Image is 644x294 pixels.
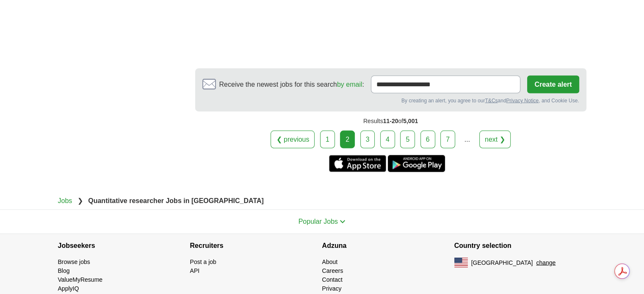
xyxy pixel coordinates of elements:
[320,131,335,148] a: 1
[527,76,579,93] button: Create alert
[202,97,579,104] div: By creating an alert, you agree to our and , and Cookie Use.
[454,258,468,268] img: US flag
[380,131,395,148] a: 4
[479,131,511,148] a: next ❯
[195,112,586,131] div: Results of
[454,234,586,258] h4: Country selection
[360,131,375,148] a: 3
[459,131,475,148] div: ...
[219,80,364,90] span: Receive the newest jobs for this search :
[322,258,338,265] a: About
[420,131,435,148] a: 6
[58,267,70,274] a: Blog
[88,197,264,204] strong: Quantitative researcher Jobs in [GEOGRAPHIC_DATA]
[322,276,343,283] a: Contact
[340,131,355,148] div: 2
[58,285,79,292] a: ApplyIQ
[471,258,533,267] span: [GEOGRAPHIC_DATA]
[77,197,83,204] span: ❯
[340,220,345,224] img: toggle icon
[383,118,398,124] span: 11-20
[485,98,498,104] a: T&Cs
[440,131,455,148] a: 7
[400,131,415,148] a: 5
[536,258,556,267] button: change
[329,155,386,172] a: Get the iPhone app
[388,155,445,172] a: Get the Android app
[299,218,338,225] span: Popular Jobs
[190,258,216,265] a: Post a job
[322,267,343,274] a: Careers
[506,98,539,104] a: Privacy Notice
[403,118,418,124] span: 5,001
[271,131,315,148] a: ❮ previous
[58,276,103,283] a: ValueMyResume
[190,267,200,274] a: API
[322,285,342,292] a: Privacy
[337,81,362,88] a: by email
[58,197,72,204] a: Jobs
[58,258,90,265] a: Browse jobs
